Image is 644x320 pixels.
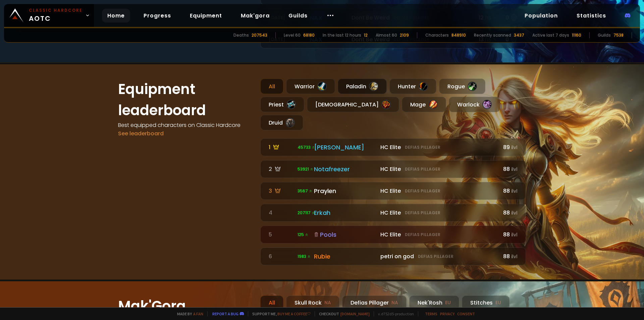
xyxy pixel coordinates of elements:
a: 2 53921 Notafreezer HC EliteDefias Pillager88ilvl [260,160,526,178]
a: Mak'gora [235,9,275,22]
small: ilvl [511,232,518,238]
small: Defias Pillager [418,254,453,260]
small: EU [445,300,451,306]
a: Statistics [571,9,611,22]
a: Progress [138,9,176,22]
small: ilvl [511,254,518,260]
span: Made by [173,311,203,316]
div: 88 [500,209,518,217]
div: HC Elite [380,230,496,239]
div: All [260,79,283,94]
small: Defias Pillager [405,166,440,172]
div: Paladin [338,79,387,94]
span: 125 [298,232,309,238]
div: petri on god [380,252,496,261]
small: Defias Pillager [405,232,440,238]
div: 1 [269,143,293,151]
div: 68180 [303,32,315,38]
a: See leaderboard [118,130,164,137]
a: [DOMAIN_NAME] [340,311,370,316]
small: ilvl [511,210,518,216]
span: Checkout [315,311,370,316]
span: 1983 [298,254,311,260]
div: All [260,295,283,310]
div: Praylen [314,186,376,195]
span: 3567 [298,188,313,194]
small: NA [391,300,398,306]
a: Classic HardcoreAOTC [4,4,94,27]
a: Home [102,9,130,22]
a: a fan [193,311,203,316]
a: 5 125 Pools HC EliteDefias Pillager88ilvl [260,226,526,243]
div: 3437 [514,32,524,38]
div: Priest [260,97,304,112]
small: ilvl [511,188,518,194]
div: Warrior [286,79,335,94]
span: v. d752d5 - production [374,311,414,316]
div: Rogue [439,79,485,94]
a: 4 207117 Erkah HC EliteDefias Pillager88ilvl [260,204,526,222]
div: Recently scanned [474,32,511,38]
span: AOTC [29,7,83,24]
div: 7538 [613,32,624,38]
div: HC Elite [380,165,496,173]
a: Terms [425,311,437,316]
small: ilvl [511,166,518,173]
div: 11160 [572,32,581,38]
span: Support me, [248,311,311,316]
div: [DEMOGRAPHIC_DATA] [307,97,399,112]
div: Druid [260,115,303,130]
div: 4 [269,209,293,217]
span: 53921 [298,166,314,172]
div: Warlock [449,97,500,112]
div: Defias Pillager [342,295,407,310]
div: Mage [402,97,446,112]
div: 2109 [400,32,409,38]
div: 89 [500,143,518,151]
div: Skull Rock [286,295,339,310]
div: Level 60 [284,32,301,38]
a: Guilds [283,9,313,22]
div: [PERSON_NAME] [314,143,376,152]
div: Notafreezer [314,165,376,174]
div: 88 [500,230,518,239]
a: Population [519,9,563,22]
a: Buy me a coffee [277,311,311,316]
small: EU [495,300,501,306]
div: Nek'Rosh [409,295,459,310]
a: Report a bug [212,311,238,316]
a: Consent [457,311,475,316]
small: NA [324,300,331,306]
div: 207543 [252,32,267,38]
div: HC Elite [380,187,496,195]
div: Almost 60 [376,32,397,38]
small: ilvl [511,144,518,151]
div: Guilds [598,32,611,38]
div: 6 [269,252,293,261]
div: Pools [314,230,376,239]
div: Active last 7 days [532,32,569,38]
span: 207117 [298,210,315,216]
a: 6 1983 Rubie petri on godDefias Pillager88ilvl [260,247,526,265]
div: 12 [364,32,368,38]
a: Privacy [440,311,454,316]
h1: Equipment leaderboard [118,79,252,121]
small: Defias Pillager [405,144,440,150]
div: 88 [500,187,518,195]
h4: Best equipped characters on Classic Hardcore [118,121,252,129]
div: In the last 12 hours [323,32,361,38]
small: Defias Pillager [405,188,440,194]
div: HC Elite [380,209,496,217]
div: 2 [269,165,293,173]
div: 3 [269,187,293,195]
a: 3 3567 Praylen HC EliteDefias Pillager88ilvl [260,182,526,200]
div: Characters [425,32,449,38]
div: 88 [500,165,518,173]
div: HC Elite [380,143,496,151]
a: Equipment [184,9,227,22]
span: 45733 [298,144,315,150]
div: Deaths [233,32,249,38]
small: Defias Pillager [405,210,440,216]
div: 848910 [451,32,466,38]
div: Stitches [462,295,509,310]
